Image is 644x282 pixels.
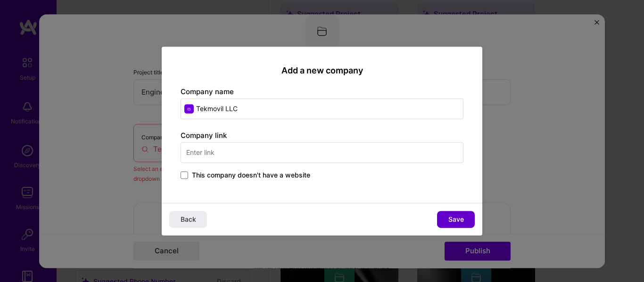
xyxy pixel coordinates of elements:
[181,98,463,119] input: Enter name
[192,170,310,180] span: This company doesn't have a website
[448,215,464,224] span: Save
[181,65,463,76] h2: Add a new company
[437,211,475,228] button: Save
[181,142,463,163] input: Enter link
[181,87,234,96] label: Company name
[181,215,196,224] span: Back
[181,131,227,140] label: Company link
[169,211,207,228] button: Back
